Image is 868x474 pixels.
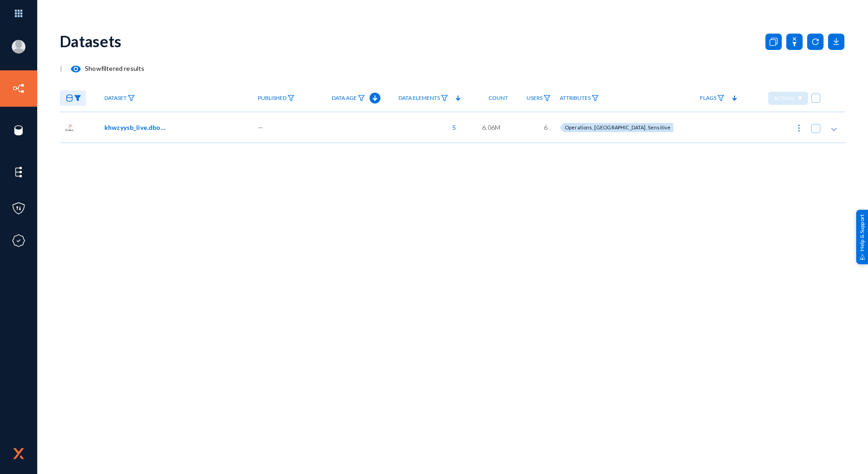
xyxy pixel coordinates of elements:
[74,95,81,101] img: icon-filter-filled.svg
[104,123,166,132] span: khwzyysb_live.dbo.custom_bh_res_clean_data_gg
[794,123,804,133] img: icon-more.svg
[5,4,32,23] img: app launcher
[543,95,551,101] img: icon-filter.svg
[258,95,286,101] span: Published
[394,90,453,106] a: Data Elements
[332,95,357,101] span: Data Age
[12,165,25,179] img: icon-elements.svg
[544,123,547,132] span: 6
[399,95,440,101] span: Data Elements
[70,64,81,74] mat-icon: visibility
[128,95,135,101] img: icon-filter.svg
[695,90,729,106] a: Flags
[565,124,671,130] span: Operations, [GEOGRAPHIC_DATA], Sensitive
[104,95,127,101] span: Dataset
[482,123,500,132] span: 6.06M
[717,95,725,101] img: icon-filter.svg
[62,64,144,72] span: Show filtered results
[12,82,25,95] img: icon-inventory.svg
[12,40,25,54] img: blank-profile-picture.png
[258,123,263,132] span: —
[287,95,295,101] img: icon-filter.svg
[522,90,555,106] a: Users
[327,90,370,106] a: Data Age
[700,95,716,101] span: Flags
[100,90,139,106] a: Dataset
[555,90,603,106] a: Attributes
[560,95,591,101] span: Attributes
[64,123,74,133] img: sqlserver.png
[488,95,508,101] span: Count
[358,95,365,101] img: icon-filter.svg
[253,90,299,106] a: Published
[859,254,865,260] img: help_support.svg
[60,64,62,72] span: |
[441,95,448,101] img: icon-filter.svg
[448,123,456,132] span: 5
[527,95,542,101] span: Users
[592,95,599,101] img: icon-filter.svg
[12,234,25,247] img: icon-compliance.svg
[60,32,122,50] div: Datasets
[12,123,25,137] img: icon-sources.svg
[12,202,25,215] img: icon-policies.svg
[856,210,868,264] div: Help & Support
